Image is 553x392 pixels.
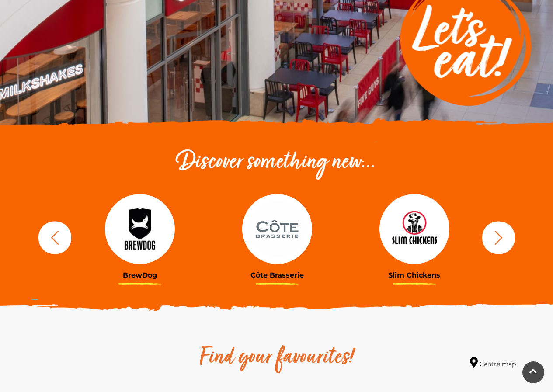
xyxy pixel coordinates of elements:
[78,194,202,279] a: BrewDog
[352,194,476,279] a: Slim Chickens
[215,194,339,279] a: Côte Brasserie
[352,271,476,279] h3: Slim Chickens
[78,271,202,279] h3: BrewDog
[34,149,519,177] h2: Discover something new...
[470,357,516,369] a: Centre map
[215,271,339,279] h3: Côte Brasserie
[117,344,436,372] h2: Find your favourites!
